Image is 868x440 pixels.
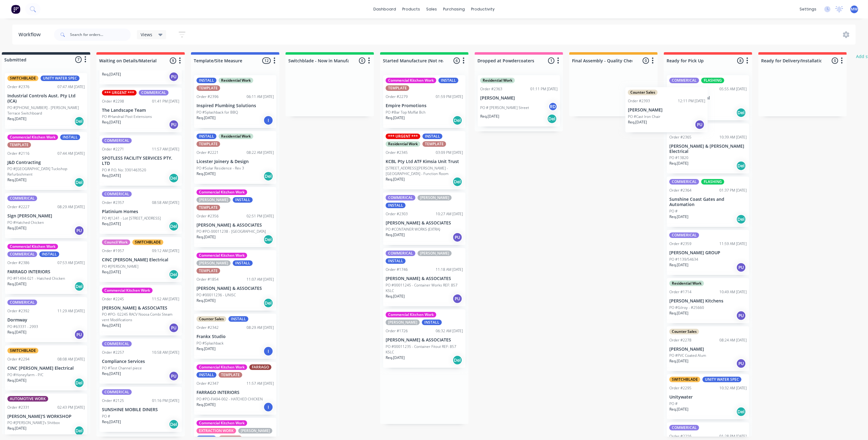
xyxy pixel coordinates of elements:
div: sales [423,5,440,14]
span: MW [851,6,858,12]
div: settings [796,5,819,14]
span: Views [141,31,152,38]
img: Factory [11,5,20,14]
input: Enter column name… [667,57,727,64]
div: purchasing [440,5,468,14]
span: 8 [737,57,744,64]
input: Enter column name… [761,57,822,64]
span: 1 [548,57,555,64]
span: 9 [170,57,176,64]
span: 12 [262,57,271,64]
span: 0 [359,57,365,64]
div: products [399,5,423,14]
input: Enter column name… [572,57,633,64]
div: Submitted [3,56,26,63]
span: 7 [75,56,82,63]
span: 0 [643,57,649,64]
input: Enter column name… [383,57,443,64]
a: dashboard [370,5,399,14]
span: 0 [832,57,838,64]
input: Enter column name… [288,57,349,64]
span: 6 [453,57,460,64]
input: Enter column name… [194,57,254,64]
input: Enter column name… [477,57,538,64]
input: Enter column name… [99,57,160,64]
div: productivity [468,5,498,14]
input: Search for orders... [70,29,131,41]
div: Workflow [18,31,44,38]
